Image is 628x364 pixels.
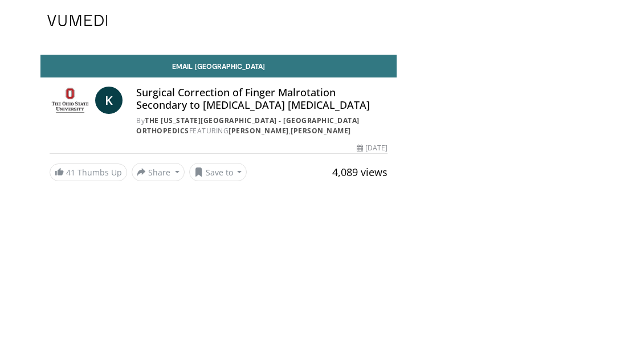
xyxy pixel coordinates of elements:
div: [DATE] [357,143,388,153]
div: By FEATURING , [136,116,388,136]
h4: Surgical Correction of Finger Malrotation Secondary to [MEDICAL_DATA] [MEDICAL_DATA] [136,87,388,111]
span: 41 [66,167,75,178]
a: 41 Thumbs Up [50,163,127,181]
img: The Ohio State University - Wexner Medical Center Orthopedics [50,87,91,114]
a: [PERSON_NAME] [229,126,289,136]
a: [PERSON_NAME] [291,126,351,136]
a: Email [GEOGRAPHIC_DATA] [40,55,397,77]
a: The [US_STATE][GEOGRAPHIC_DATA] - [GEOGRAPHIC_DATA] Orthopedics [136,116,360,136]
button: Save to [189,163,247,181]
button: Share [132,163,185,181]
a: K [95,87,123,114]
span: 4,089 views [332,165,388,179]
img: VuMedi Logo [47,15,108,26]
